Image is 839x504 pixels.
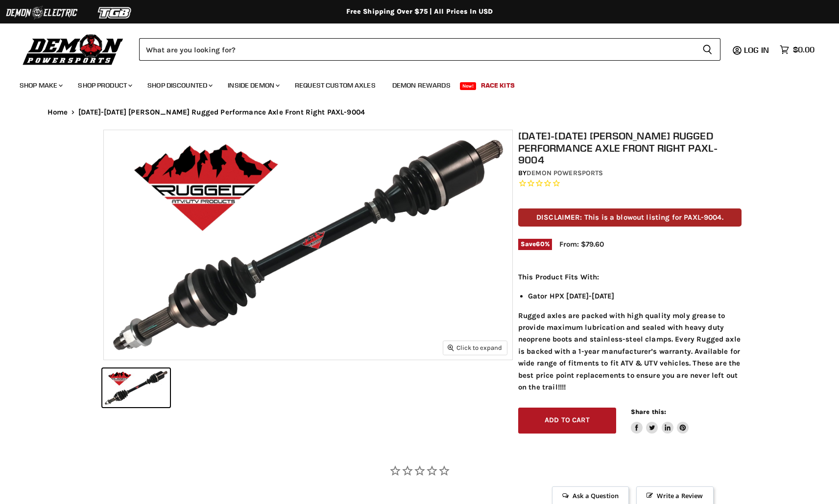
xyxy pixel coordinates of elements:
a: Demon Powersports [527,169,603,177]
p: This Product Fits With: [518,271,742,283]
div: Free Shipping Over $75 | All Prices In USD [28,7,812,16]
span: [DATE]-[DATE] [PERSON_NAME] Rugged Performance Axle Front Right PAXL-9004 [78,108,365,116]
img: Demon Powersports [20,32,127,67]
span: New! [460,82,477,90]
span: Log in [744,45,769,55]
a: Race Kits [474,75,522,95]
form: Product [139,38,720,61]
a: Shop Discounted [140,75,218,95]
aside: Share this: [631,408,689,434]
button: 2010-2013 John Deere Rugged Performance Axle Front Right PAXL-9004 thumbnail [102,368,170,407]
span: Click to expand [448,344,502,351]
a: Shop Make [12,75,69,95]
button: Search [695,38,720,61]
img: 2010-2013 John Deere Rugged Performance Axle Front Right PAXL-9004 [104,130,512,360]
span: $0.00 [793,45,815,54]
a: Inside Demon [220,75,286,95]
span: From: $79.60 [559,240,604,249]
a: Home [48,108,68,116]
a: Log in [740,46,775,54]
li: Gator HPX [DATE]-[DATE] [528,290,742,302]
span: Rated 0.0 out of 5 stars 0 reviews [518,179,742,189]
a: Shop Product [71,75,138,95]
a: Demon Rewards [385,75,458,95]
div: by [518,168,742,179]
span: Share this: [631,408,666,415]
span: 60 [536,240,544,248]
img: TGB Logo 2 [78,3,152,22]
button: Click to expand [443,341,507,354]
p: DISCLAIMER: This is a blowout listing for PAXL-9004. [518,208,742,227]
span: Add to cart [545,416,590,424]
img: Demon Electric Logo 2 [5,3,78,22]
a: Request Custom Axles [288,75,383,95]
ul: Main menu [12,71,812,95]
a: $0.00 [775,43,819,57]
button: Add to cart [518,408,616,434]
nav: Breadcrumbs [28,108,812,116]
span: Save % [518,239,552,250]
input: Search [139,38,695,61]
h1: [DATE]-[DATE] [PERSON_NAME] Rugged Performance Axle Front Right PAXL-9004 [518,130,742,166]
div: Rugged axles are packed with high quality moly grease to provide maximum lubrication and sealed w... [518,271,742,393]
